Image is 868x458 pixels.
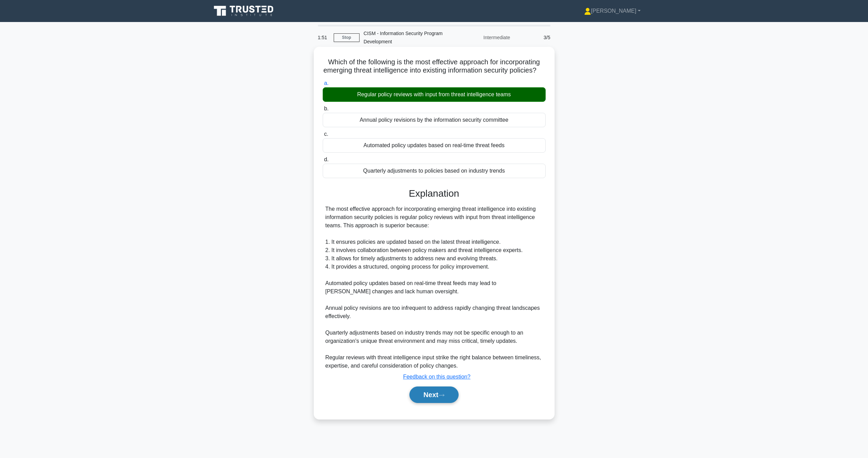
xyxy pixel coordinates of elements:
[514,31,555,44] div: 3/5
[409,386,459,403] button: Next
[314,31,334,44] div: 1:51
[327,188,542,199] h3: Explanation
[323,87,546,102] div: Regular policy reviews with input from threat intelligence teams
[323,164,546,178] div: Quarterly adjustments to policies based on industry trends
[568,4,657,18] a: [PERSON_NAME]
[454,31,514,44] div: Intermediate
[360,26,454,48] div: CISM - Information Security Program Development
[334,33,360,42] a: Stop
[322,58,546,75] h5: Which of the following is the most effective approach for incorporating emerging threat intellige...
[324,80,329,86] span: a.
[324,131,328,137] span: c.
[323,138,546,153] div: Automated policy updates based on real-time threat feeds
[324,106,329,111] span: b.
[324,156,329,162] span: d.
[323,113,546,127] div: Annual policy revisions by the information security committee
[403,374,471,380] a: Feedback on this question?
[325,205,543,370] div: The most effective approach for incorporating emerging threat intelligence into existing informat...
